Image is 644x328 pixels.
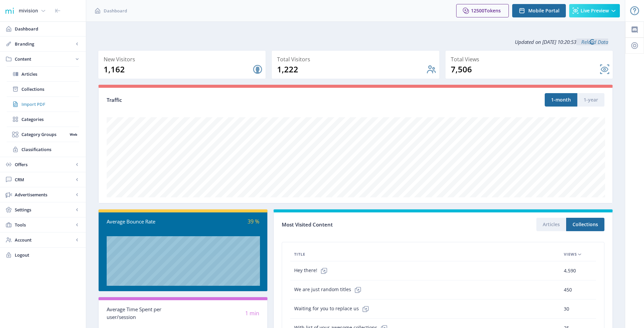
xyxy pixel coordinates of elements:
div: 7,506 [451,64,599,75]
span: 39 % [248,218,259,225]
span: Tools [15,221,74,228]
a: Category GroupsWeb [7,127,79,142]
div: New Visitors [104,55,263,64]
span: Advertisements [15,191,74,198]
span: Offers [15,161,74,168]
a: Classifications [7,142,79,157]
button: 12500Tokens [456,4,509,17]
a: Collections [7,82,79,96]
div: mivision [19,3,38,18]
div: Most Visited Content [282,219,443,230]
span: Categories [21,116,79,123]
span: Tokens [484,7,501,14]
div: Total Views [451,55,610,64]
span: Account [15,237,74,243]
div: Average Bounce Rate [107,218,183,225]
button: Collections [566,218,604,231]
a: Articles [7,67,79,81]
span: Classifications [21,146,79,153]
span: Waiting for you to replace us [294,302,372,316]
span: Mobile Portal [528,8,559,13]
span: Logout [15,252,80,258]
button: Live Preview [569,4,620,17]
nb-badge: Web [67,131,79,138]
div: Traffic [107,96,356,104]
span: Import PDF [21,101,79,108]
button: Mobile Portal [512,4,566,17]
a: Reload Data [576,39,608,45]
div: Average Time Spent per user/session [107,306,183,321]
div: 1,222 [277,64,426,75]
span: We are just random titles [294,283,365,297]
div: Updated on [DATE] 10:20:53 [98,34,613,50]
span: Live Preview [581,8,609,13]
span: 450 [564,286,572,294]
span: Views [564,250,577,258]
div: Total Visitors [277,55,436,64]
button: 1-month [545,93,577,107]
img: 1f20cf2a-1a19-485c-ac21-848c7d04f45b.png [4,5,15,16]
span: CRM [15,176,74,183]
button: Articles [536,218,566,231]
span: Dashboard [15,25,80,32]
button: 1-year [577,93,604,107]
span: Content [15,56,74,62]
div: 1 min [183,310,260,317]
span: Hey there! [294,264,331,277]
a: Import PDF [7,97,79,112]
span: Branding [15,41,74,47]
span: Category Groups [21,131,67,138]
div: 1,162 [104,64,252,75]
span: 30 [564,305,569,313]
span: Collections [21,86,79,92]
span: 4,590 [564,267,576,275]
span: Articles [21,71,79,77]
span: Title [294,250,305,258]
span: Dashboard [104,7,127,14]
span: Settings [15,206,74,213]
a: Categories [7,112,79,127]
